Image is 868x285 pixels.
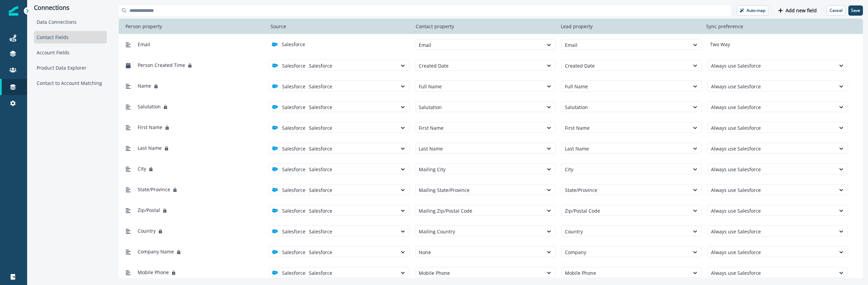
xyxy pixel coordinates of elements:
[34,61,107,74] div: Product Data Explorer
[138,124,162,131] span: First Name
[138,103,161,110] span: Salutation
[830,8,843,13] p: Cancel
[282,62,305,69] p: Salesforce
[138,186,170,193] span: State/Province
[272,228,278,234] img: salesforce
[138,269,169,276] span: Mobile Phone
[282,166,305,173] p: Salesforce
[272,249,278,255] img: salesforce
[282,41,305,48] p: Salesforce
[272,208,278,214] img: salesforce
[786,8,817,14] p: Add new field
[827,5,846,16] button: Cancel
[272,63,278,69] img: salesforce
[774,5,821,16] button: Add new field
[34,77,107,89] div: Contact to Account Matching
[282,249,305,256] p: Salesforce
[848,5,863,16] button: Save
[282,228,305,235] p: Salesforce
[138,61,185,69] span: Person Created Time
[272,41,278,48] img: salesforce
[9,6,18,16] img: Inflection
[138,165,146,172] span: City
[34,46,107,59] div: Account Fields
[413,23,457,30] p: Contact property
[34,31,107,43] div: Contact Fields
[138,144,162,152] span: Last Name
[282,207,305,214] p: Salesforce
[138,82,151,89] span: Name
[851,8,860,13] p: Save
[138,41,150,48] span: Email
[34,16,107,28] div: Data Connections
[707,41,730,48] p: Two Way
[558,23,595,30] p: Lead property
[138,227,156,234] span: Country
[704,23,746,30] p: Sync preference
[282,145,305,152] p: Salesforce
[123,23,165,30] p: Person property
[282,104,305,111] p: Salesforce
[747,8,765,13] p: Auto-map
[268,23,289,30] p: Source
[272,125,278,131] img: salesforce
[282,269,305,277] p: Salesforce
[282,186,305,194] p: Salesforce
[282,124,305,131] p: Salesforce
[138,207,160,214] span: Zip/Postal
[272,166,278,172] img: salesforce
[34,4,107,12] p: Connections
[272,145,278,152] img: salesforce
[272,104,278,110] img: salesforce
[272,83,278,89] img: salesforce
[272,187,278,193] img: salesforce
[272,270,278,276] img: salesforce
[737,5,768,16] button: Auto-map
[282,83,305,90] p: Salesforce
[138,248,174,255] span: Company Name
